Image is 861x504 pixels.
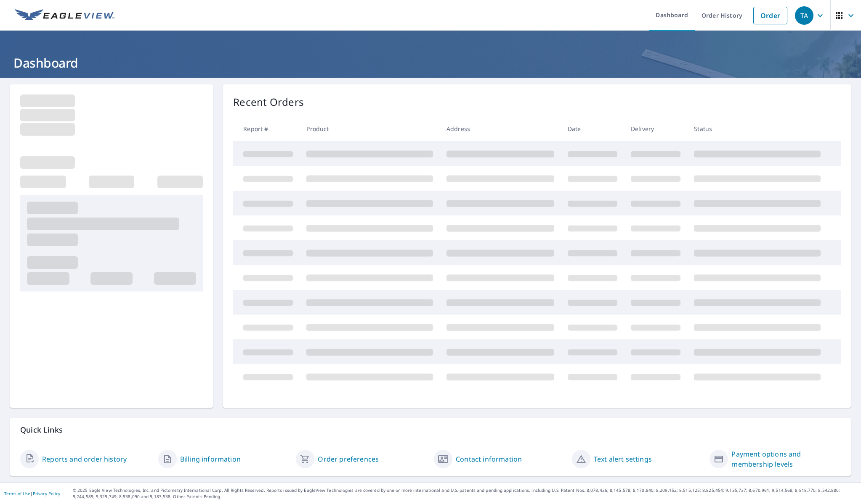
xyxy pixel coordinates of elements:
a: Privacy Policy [33,491,60,496]
a: Contact information [456,454,522,464]
th: Address [440,116,561,141]
p: Quick Links [20,425,841,435]
p: Recent Orders [233,94,304,110]
div: TA [795,6,813,25]
a: Text alert settings [594,454,652,464]
th: Product [300,116,440,141]
a: Terms of Use [4,491,30,496]
th: Report # [233,116,300,141]
p: | [4,491,60,496]
a: Order [753,7,787,24]
th: Date [561,116,624,141]
a: Order preferences [318,454,379,464]
a: Billing information [180,454,241,464]
th: Delivery [624,116,687,141]
th: Status [687,116,827,141]
p: © 2025 Eagle View Technologies, Inc. and Pictometry International Corp. All Rights Reserved. Repo... [73,487,857,500]
h1: Dashboard [10,54,851,71]
a: Reports and order history [42,454,127,464]
img: EV Logo [15,9,114,22]
a: Payment options and membership levels [731,449,841,469]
